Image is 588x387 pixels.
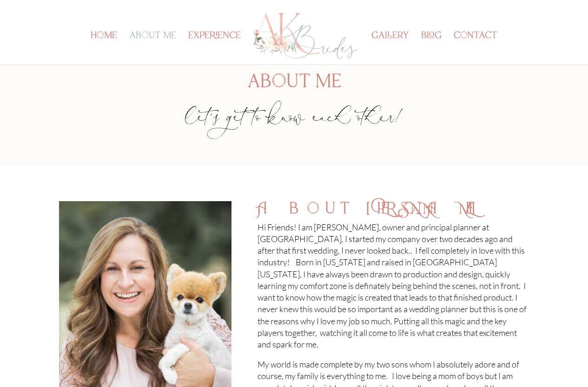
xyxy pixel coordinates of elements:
[59,72,529,96] h1: about me
[258,222,529,359] p: Hi Friends! I am [PERSON_NAME], owner and principal planner at [GEOGRAPHIC_DATA]. I started my co...
[258,201,529,222] h2: About [PERSON_NAME]
[91,33,117,65] a: home
[251,10,359,62] img: Los Angeles Wedding Planner - AK Brides
[59,119,529,131] p: let’s get to know each other!
[129,33,176,65] a: about me
[421,33,442,65] a: blog
[371,33,409,65] a: gallery
[454,33,497,65] a: contact
[188,33,241,65] a: experience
